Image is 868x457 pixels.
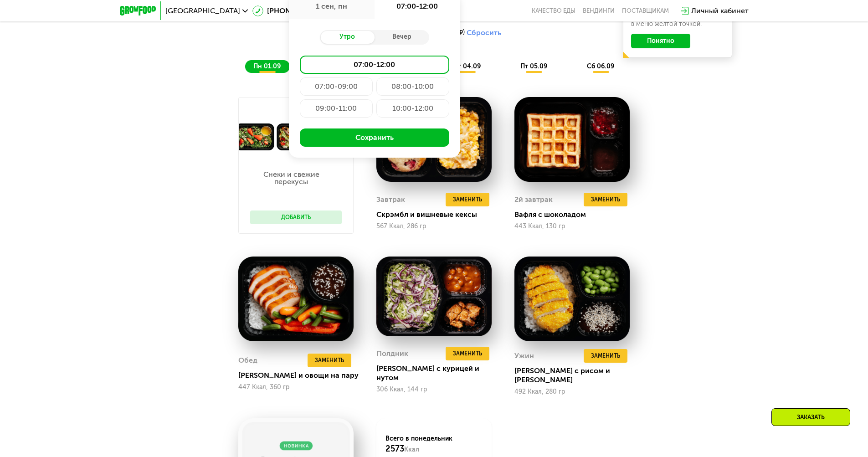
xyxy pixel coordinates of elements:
div: Заказать [771,408,850,426]
span: Заменить [591,195,620,204]
p: Снеки и свежие перекусы [250,171,333,185]
div: Личный кабинет [691,5,749,16]
div: 492 Ккал, 280 гр [514,388,630,395]
button: Понятно [631,34,690,48]
button: Заменить [446,193,489,206]
div: поставщикам [622,7,669,15]
button: Добавить [250,211,342,224]
div: Утро [320,31,375,44]
span: Заменить [453,349,482,358]
div: 07:00-12:00 [300,56,449,74]
span: [GEOGRAPHIC_DATA] [165,7,240,15]
div: 08:00-10:00 [376,77,449,96]
div: Завтрак [376,193,405,206]
button: Сбросить [467,28,501,37]
span: пн 01.09 [253,62,281,70]
div: 07:00-09:00 [300,77,373,96]
button: Заменить [584,193,627,206]
span: сб 06.09 [587,62,614,70]
span: Ккал [404,446,419,453]
span: Заменить [591,351,620,360]
a: Вендинги [583,7,615,15]
div: 2й завтрак [514,193,553,206]
div: Вафля с шоколадом [514,210,637,219]
div: Ужин [514,349,534,363]
span: пт 05.09 [520,62,547,70]
a: [PHONE_NUMBER] [252,5,332,16]
div: Полдник [376,347,408,360]
span: Заменить [453,195,482,204]
a: Качество еды [532,7,575,15]
div: Всего в понедельник [385,434,483,454]
div: [PERSON_NAME] с курицей и нутом [376,364,499,382]
button: Заменить [446,347,489,360]
button: Сохранить [300,128,449,147]
div: 567 Ккал, 286 гр [376,223,492,230]
div: Обед [238,354,257,367]
div: [PERSON_NAME] с рисом и [PERSON_NAME] [514,366,637,385]
div: [PERSON_NAME] и овощи на пару [238,371,361,380]
div: 306 Ккал, 144 гр [376,386,492,393]
div: Вечер [375,31,429,44]
div: 447 Ккал, 360 гр [238,384,354,391]
span: чт 04.09 [454,62,481,70]
div: 09:00-11:00 [300,99,373,118]
span: Заменить [315,356,344,365]
button: Заменить [308,354,351,367]
button: Заменить [584,349,627,363]
div: 10:00-12:00 [376,99,449,118]
div: 443 Ккал, 130 гр [514,223,630,230]
span: 2573 [385,444,404,454]
div: Скрэмбл и вишневые кексы [376,210,499,219]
